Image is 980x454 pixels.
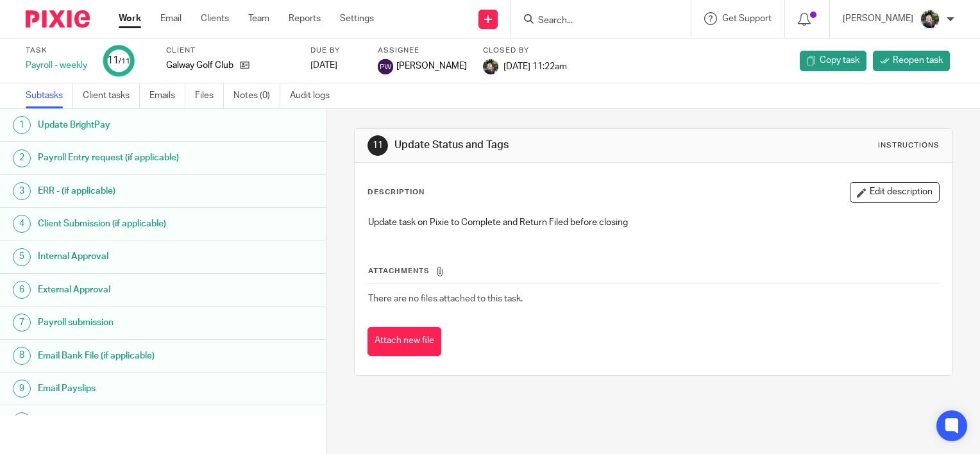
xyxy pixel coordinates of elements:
[820,54,859,67] span: Copy task
[233,83,280,108] a: Notes (0)
[13,347,31,365] div: 8
[38,247,221,266] h1: Internal Approval
[83,83,140,108] a: Client tasks
[368,294,523,303] span: There are no files attached to this task.
[368,267,430,274] span: Attachments
[26,10,90,28] img: Pixie
[38,379,221,398] h1: Email Payslips
[722,14,772,23] span: Get Support
[107,53,130,68] div: 11
[378,59,393,74] img: svg%3E
[310,59,362,72] div: [DATE]
[38,280,221,299] h1: External Approval
[368,216,939,229] p: Update task on Pixie to Complete and Return Filed before closing
[13,182,31,200] div: 3
[248,12,269,25] a: Team
[483,46,567,56] label: Closed by
[195,83,224,108] a: Files
[13,380,31,398] div: 9
[378,46,467,56] label: Assignee
[396,60,467,72] span: [PERSON_NAME]
[119,58,130,65] small: /11
[13,248,31,266] div: 5
[800,51,866,71] a: Copy task
[367,327,441,356] button: Attach new file
[873,51,950,71] a: Reopen task
[290,83,339,108] a: Audit logs
[483,59,498,74] img: Jade.jpeg
[149,83,185,108] a: Emails
[394,139,680,152] h1: Update Status and Tags
[38,214,221,233] h1: Client Submission (if applicable)
[26,46,87,56] label: Task
[340,12,374,25] a: Settings
[166,59,233,72] p: Galway Golf Club
[38,148,221,167] h1: Payroll Entry request (if applicable)
[119,12,141,25] a: Work
[26,59,87,72] div: Payroll - weekly
[13,149,31,167] div: 2
[160,12,182,25] a: Email
[13,314,31,332] div: 7
[13,116,31,134] div: 1
[893,54,943,67] span: Reopen task
[166,46,294,56] label: Client
[13,215,31,233] div: 4
[38,115,221,135] h1: Update BrightPay
[13,412,31,430] div: 10
[13,281,31,299] div: 6
[289,12,321,25] a: Reports
[503,62,567,71] span: [DATE] 11:22am
[38,313,221,332] h1: Payroll submission
[878,140,940,151] div: Instructions
[201,12,229,25] a: Clients
[843,12,913,25] p: [PERSON_NAME]
[38,181,221,201] h1: ERR - (if applicable)
[920,9,940,29] img: Jade.jpeg
[26,83,73,108] a: Subtasks
[367,135,388,156] div: 11
[38,346,221,366] h1: Email Bank File (if applicable)
[850,182,940,203] button: Edit description
[367,187,425,198] p: Description
[310,46,362,56] label: Due by
[537,15,652,27] input: Search
[38,412,221,431] h1: BrightPay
